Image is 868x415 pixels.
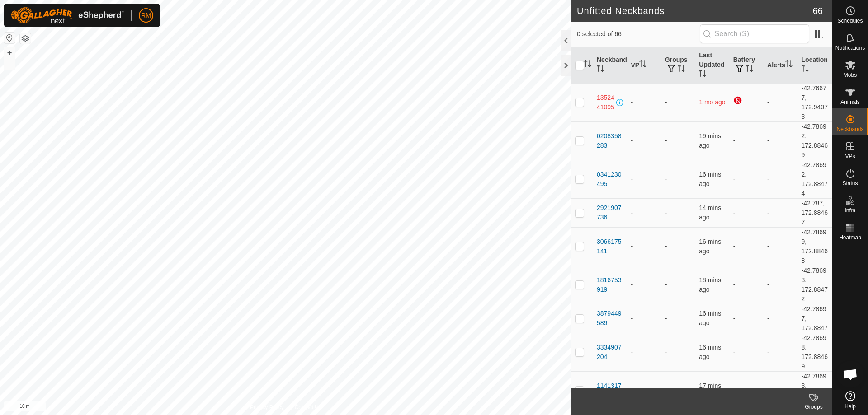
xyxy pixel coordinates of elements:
[798,333,832,371] td: -42.78698, 172.88469
[631,98,633,106] app-display-virtual-paddock-transition: -
[764,160,797,198] td: -
[699,276,721,293] span: 21 Sept 2025, 9:29 am
[597,237,623,256] div: 3066175141
[832,387,868,413] a: Help
[798,160,832,198] td: -42.78692, 172.88474
[764,266,797,304] td: -
[845,154,855,159] span: VPs
[844,404,856,409] span: Help
[699,238,721,255] span: 21 Sept 2025, 9:30 am
[764,333,797,371] td: -
[798,304,832,333] td: -42.78697, 172.8847
[631,175,633,182] app-display-virtual-paddock-transition: -
[699,344,721,360] span: 21 Sept 2025, 9:31 am
[730,371,764,410] td: -
[764,121,797,160] td: -
[764,227,797,266] td: -
[4,59,15,70] button: –
[631,242,633,250] app-display-virtual-paddock-transition: -
[699,132,721,149] span: 21 Sept 2025, 9:28 am
[639,61,646,69] p-sorticon: Activate to sort
[840,99,860,105] span: Animals
[764,198,797,227] td: -
[597,93,614,112] div: 1352441095
[695,47,729,84] th: Last Updated
[631,387,633,394] app-display-virtual-paddock-transition: -
[802,66,809,73] p-sorticon: Activate to sort
[730,304,764,333] td: -
[631,281,633,288] app-display-virtual-paddock-transition: -
[798,198,832,227] td: -42.787, 172.88467
[661,121,695,160] td: -
[631,209,633,216] app-display-virtual-paddock-transition: -
[661,304,695,333] td: -
[699,204,721,221] span: 21 Sept 2025, 9:33 am
[11,7,124,23] img: Gallagher Logo
[661,371,695,410] td: -
[4,47,15,58] button: +
[631,137,633,144] app-display-virtual-paddock-transition: -
[597,66,604,73] p-sorticon: Activate to sort
[746,66,753,73] p-sorticon: Activate to sort
[631,315,633,322] app-display-virtual-paddock-transition: -
[577,5,813,16] h2: Unfitted Neckbands
[785,61,793,69] p-sorticon: Activate to sort
[597,170,623,189] div: 0341230495
[844,72,857,78] span: Mobs
[141,11,151,20] span: RM
[295,403,321,411] a: Contact Us
[837,361,864,388] div: Open chat
[661,83,695,121] td: -
[837,18,863,23] span: Schedules
[661,160,695,198] td: -
[593,47,627,84] th: Neckband
[4,33,15,43] button: Reset Map
[798,47,832,84] th: Location
[20,33,31,44] button: Map Layers
[699,310,721,326] span: 21 Sept 2025, 9:31 am
[597,131,623,150] div: 0208358283
[798,266,832,304] td: -42.78693, 172.88472
[699,382,721,399] span: 21 Sept 2025, 9:29 am
[597,309,623,328] div: 3879449589
[764,47,797,84] th: Alerts
[835,45,865,51] span: Notifications
[700,24,809,43] input: Search (S)
[597,203,623,222] div: 2921907736
[730,160,764,198] td: -
[844,208,855,213] span: Infra
[678,66,685,73] p-sorticon: Activate to sort
[627,47,661,84] th: VP
[699,71,706,78] p-sorticon: Activate to sort
[584,61,591,69] p-sorticon: Activate to sort
[597,275,623,294] div: 1816753919
[798,371,832,410] td: -42.78693, 172.88467
[730,198,764,227] td: -
[730,266,764,304] td: -
[764,304,797,333] td: -
[661,198,695,227] td: -
[730,47,764,84] th: Battery
[796,403,832,411] div: Groups
[730,227,764,266] td: -
[577,29,700,39] span: 0 selected of 66
[661,47,695,84] th: Groups
[764,83,797,121] td: -
[798,83,832,121] td: -42.76677, 172.94073
[839,235,861,240] span: Heatmap
[699,98,725,106] span: 13 Aug 2025, 5:07 pm
[631,348,633,355] app-display-virtual-paddock-transition: -
[764,371,797,410] td: -
[661,266,695,304] td: -
[813,4,823,18] span: 66
[661,333,695,371] td: -
[661,227,695,266] td: -
[798,121,832,160] td: -42.78692, 172.88469
[730,121,764,160] td: -
[597,381,623,400] div: 1141317081
[250,403,284,411] a: Privacy Policy
[699,171,721,187] span: 21 Sept 2025, 9:31 am
[597,343,623,362] div: 3334907204
[842,181,858,186] span: Status
[836,126,863,132] span: Neckbands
